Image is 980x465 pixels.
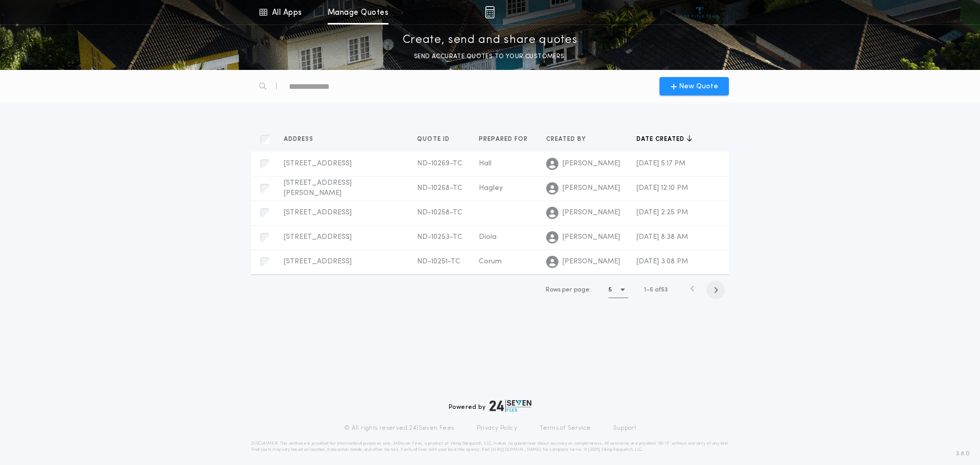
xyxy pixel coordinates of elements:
[479,160,492,167] span: Hall
[417,160,462,167] span: ND-10269-TC
[417,233,462,241] span: ND-10253-TC
[477,424,518,432] a: Privacy Policy
[251,440,729,453] p: DISCLAIMER: This estimate is provided for informational purposes only. 24|Seven Fees, a product o...
[679,81,718,92] span: New Quote
[540,424,591,432] a: Terms of Service
[449,400,531,412] div: Powered by
[659,77,729,95] button: New Quote
[546,287,591,293] span: Rows per page:
[284,160,352,167] span: [STREET_ADDRESS]
[562,257,620,267] span: [PERSON_NAME]
[681,7,719,17] img: vs-icon
[417,184,462,192] span: ND-10268-TC
[608,282,628,298] button: 5
[417,209,462,216] span: ND-10258-TC
[636,184,688,192] span: [DATE] 12:10 PM
[636,233,688,241] span: [DATE] 8:38 AM
[650,287,653,293] span: 5
[655,285,668,295] span: of 53
[562,232,620,242] span: [PERSON_NAME]
[562,208,620,218] span: [PERSON_NAME]
[562,159,620,169] span: [PERSON_NAME]
[562,183,620,193] span: [PERSON_NAME]
[636,135,687,143] span: Date created
[284,134,321,144] button: Address
[479,233,497,241] span: Diola
[403,32,578,48] p: Create, send and share quotes
[608,285,612,295] h1: 5
[417,135,452,143] span: Quote ID
[344,424,454,432] p: © All rights reserved. 24|Seven Fees
[479,258,502,265] span: Corum
[636,134,692,144] button: Date created
[284,258,352,265] span: [STREET_ADDRESS]
[636,258,688,265] span: [DATE] 3:08 PM
[636,160,685,167] span: [DATE] 5:17 PM
[479,184,503,192] span: Hagley
[489,400,531,412] img: logo
[284,179,352,197] span: [STREET_ADDRESS][PERSON_NAME]
[636,209,688,216] span: [DATE] 2:25 PM
[417,258,460,265] span: ND-10251-TC
[485,6,495,18] img: img
[613,424,636,432] a: Support
[491,448,542,452] a: [URL][DOMAIN_NAME]
[546,135,588,143] span: Created by
[546,134,594,144] button: Created by
[284,233,352,241] span: [STREET_ADDRESS]
[284,135,315,143] span: Address
[956,449,970,458] span: 3.8.0
[417,134,457,144] button: Quote ID
[644,287,646,293] span: 1
[284,209,352,216] span: [STREET_ADDRESS]
[479,135,530,143] span: Prepared for
[414,52,566,62] p: SEND ACCURATE QUOTES TO YOUR CUSTOMERS.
